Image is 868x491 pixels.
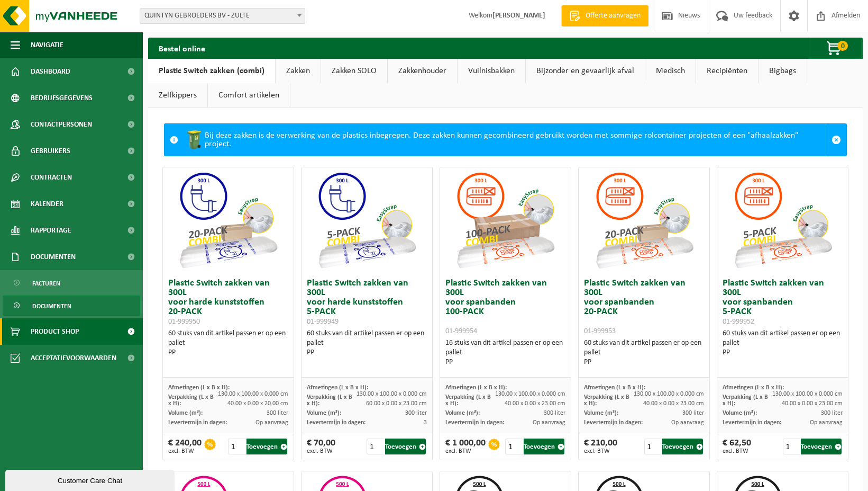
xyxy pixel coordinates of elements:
[255,419,288,426] span: Op aanvraag
[388,59,457,83] a: Zakkenhouder
[682,410,704,416] span: 300 liter
[184,124,826,156] div: Bij deze zakken is de verwerking van de plastics inbegrepen. Deze zakken kunnen gecombineerd gebr...
[148,59,275,83] a: Plastic Switch zakken (combi)
[140,8,305,24] span: QUINTYN GEBROEDERS BV - ZULTE
[31,318,79,345] span: Product Shop
[445,410,480,416] span: Volume (m³):
[492,12,545,20] strong: [PERSON_NAME]
[385,439,426,454] button: Toevoegen
[168,348,288,358] div: PP
[168,410,203,416] span: Volume (m³):
[307,419,366,426] span: Levertermijn in dagen:
[31,244,76,270] span: Documenten
[168,329,288,358] div: 60 stuks van dit artikel passen er op een pallet
[723,410,757,416] span: Volume (m³):
[723,385,784,391] span: Afmetingen (L x B x H):
[821,410,843,416] span: 300 liter
[782,400,843,407] span: 40.00 x 0.00 x 23.00 cm
[505,439,523,454] input: 1
[533,419,565,426] span: Op aanvraag
[526,59,645,83] a: Bijzonder en gevaarlijk afval
[584,448,617,454] span: excl. BTW
[405,410,427,416] span: 300 liter
[583,11,643,21] span: Offerte aanvragen
[227,400,288,407] span: 40.00 x 0.00 x 20.00 cm
[723,439,751,454] div: € 62,50
[366,400,427,407] span: 60.00 x 0.00 x 23.00 cm
[168,385,230,391] span: Afmetingen (L x B x H):
[452,167,558,273] img: 01-999954
[307,394,352,407] span: Verpakking (L x B x H):
[148,83,207,108] a: Zelfkippers
[837,41,848,51] span: 0
[246,439,287,454] button: Toevoegen
[307,279,427,326] h3: Plastic Switch zakken van 300L voor harde kunststoffen 5-PACK
[458,59,525,83] a: Vuilnisbakken
[445,439,486,454] div: € 1 000,00
[307,439,335,454] div: € 70,00
[357,391,427,397] span: 130.00 x 100.00 x 0.000 cm
[168,419,227,426] span: Levertermijn in dagen:
[314,167,419,273] img: 01-999949
[662,439,703,454] button: Toevoegen
[5,468,177,491] iframe: chat widget
[445,419,504,426] span: Levertermijn in dagen:
[184,129,205,150] img: WB-0240-HPE-GN-50.png
[31,191,63,217] span: Kalender
[584,419,643,426] span: Levertermijn in dagen:
[671,419,704,426] span: Op aanvraag
[175,167,281,273] img: 01-999950
[31,111,92,138] span: Contactpersonen
[168,448,202,454] span: excl. BTW
[445,448,486,454] span: excl. BTW
[367,439,384,454] input: 1
[809,38,862,59] button: 0
[31,58,70,85] span: Dashboard
[31,164,72,191] span: Contracten
[208,83,290,108] a: Comfort artikelen
[307,385,368,391] span: Afmetingen (L x B x H):
[424,419,427,426] span: 3
[723,279,843,326] h3: Plastic Switch zakken van 300L voor spanbanden 5-PACK
[810,419,843,426] span: Op aanvraag
[168,318,200,326] span: 01-999950
[32,273,60,293] span: Facturen
[584,338,704,367] div: 60 stuks van dit artikel passen er op een pallet
[723,448,751,454] span: excl. BTW
[696,59,758,83] a: Recipiënten
[634,391,704,397] span: 130.00 x 100.00 x 0.000 cm
[584,327,616,335] span: 01-999953
[168,394,214,407] span: Verpakking (L x B x H):
[445,327,477,335] span: 01-999954
[148,38,216,58] h2: Bestel online
[307,448,335,454] span: excl. BTW
[445,358,565,367] div: PP
[31,85,93,111] span: Bedrijfsgegevens
[584,394,629,407] span: Verpakking (L x B x H):
[307,410,341,416] span: Volume (m³):
[772,391,843,397] span: 130.00 x 100.00 x 0.000 cm
[267,410,288,416] span: 300 liter
[32,296,71,316] span: Documenten
[544,410,565,416] span: 300 liter
[584,410,618,416] span: Volume (m³):
[307,318,339,326] span: 01-999949
[584,385,645,391] span: Afmetingen (L x B x H):
[445,394,491,407] span: Verpakking (L x B x H):
[644,439,662,454] input: 1
[445,385,507,391] span: Afmetingen (L x B x H):
[445,338,565,367] div: 16 stuks van dit artikel passen er op een pallet
[495,391,565,397] span: 130.00 x 100.00 x 0.000 cm
[445,279,565,336] h3: Plastic Switch zakken van 300L voor spanbanden 100-PACK
[801,439,842,454] button: Toevoegen
[31,345,116,371] span: Acceptatievoorwaarden
[584,279,704,336] h3: Plastic Switch zakken van 300L voor spanbanden 20-PACK
[584,439,617,454] div: € 210,00
[307,348,427,358] div: PP
[723,329,843,358] div: 60 stuks van dit artikel passen er op een pallet
[276,59,321,83] a: Zakken
[3,296,140,316] a: Documenten
[228,439,245,454] input: 1
[759,59,807,83] a: Bigbags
